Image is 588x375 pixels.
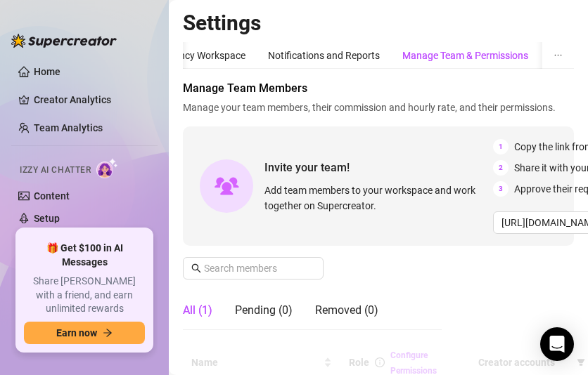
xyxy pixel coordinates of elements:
[542,42,574,69] button: ellipsis
[191,263,201,273] span: search
[162,48,245,63] div: Agency Workspace
[96,158,118,178] img: AI Chatter
[56,327,97,338] span: Earn now
[402,48,528,63] div: Manage Team & Permissions
[183,100,574,115] span: Manage your team members, their commission and hourly rate, and their permissions.
[34,66,60,77] a: Home
[34,122,103,133] a: Team Analytics
[493,181,509,197] span: 3
[493,160,509,176] span: 2
[183,10,574,37] h2: Settings
[264,159,493,176] span: Invite your team!
[34,88,146,111] a: Creator Analytics
[34,213,60,224] a: Setup
[268,48,380,63] div: Notifications and Reports
[24,242,145,269] span: 🎁 Get $100 in AI Messages
[540,327,574,361] div: Open Intercom Messenger
[103,328,113,338] span: arrow-right
[315,302,378,319] div: Removed (0)
[20,164,91,177] span: Izzy AI Chatter
[264,183,487,213] span: Add team members to your workspace and work together on Supercreator.
[183,302,212,319] div: All (1)
[554,51,563,60] span: ellipsis
[493,139,509,154] span: 1
[183,80,574,97] span: Manage Team Members
[24,275,145,316] span: Share [PERSON_NAME] with a friend, and earn unlimited rewards
[235,302,293,319] div: Pending (0)
[34,190,70,202] a: Content
[11,34,117,48] img: logo-BBDzfeDw.svg
[24,322,145,344] button: Earn nowarrow-right
[204,261,304,276] input: Search members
